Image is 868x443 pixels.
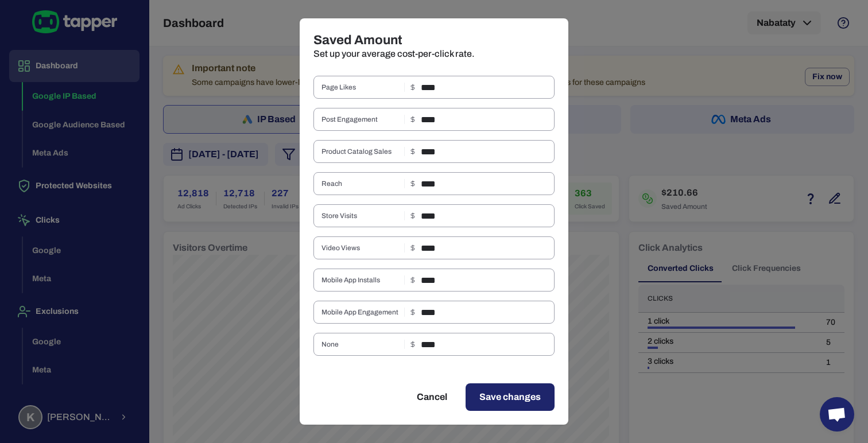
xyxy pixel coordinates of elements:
[321,211,400,220] span: Store Visits
[321,243,400,252] span: Video Views
[321,179,400,188] span: Reach
[321,275,400,285] span: Mobile App Installs
[321,340,400,349] span: None
[479,390,541,404] span: Save changes
[466,383,555,411] button: Save changes
[321,83,400,92] span: Page Likes
[313,32,555,48] h4: Saved Amount
[403,383,461,411] button: Cancel
[820,397,854,432] a: Open chat
[321,115,400,124] span: Post Engagement
[321,147,400,156] span: Product Catalog Sales
[321,308,400,317] span: Mobile App Engagement
[313,48,555,60] p: Set up your average cost-per-click rate.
